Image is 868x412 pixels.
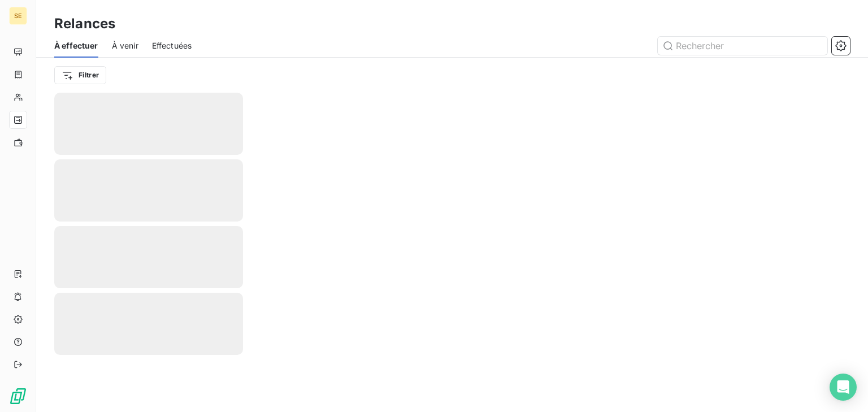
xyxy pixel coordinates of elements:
button: Filtrer [54,66,106,84]
input: Rechercher [658,37,827,55]
div: SE [9,7,27,25]
span: À effectuer [54,40,98,51]
img: Logo LeanPay [9,387,27,405]
h3: Relances [54,14,115,34]
span: À venir [112,40,138,51]
div: Open Intercom Messenger [830,374,857,401]
span: Effectuées [152,40,192,51]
